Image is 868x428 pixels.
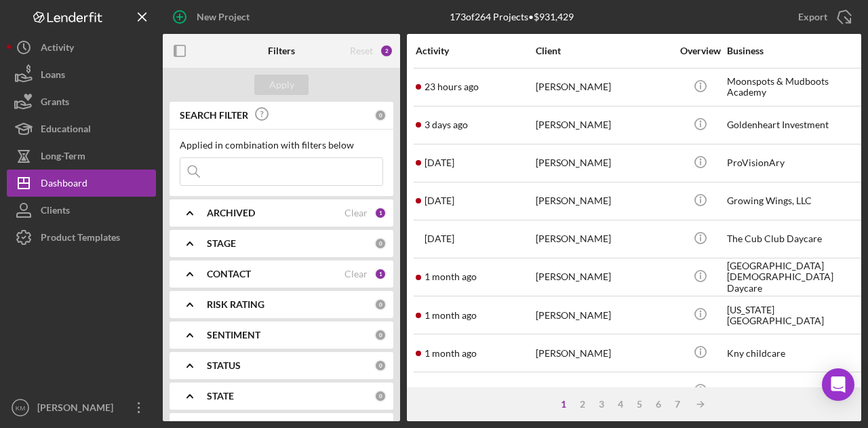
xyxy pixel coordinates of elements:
div: Dashboard [41,170,87,200]
div: 2 [380,44,393,58]
div: Reset [350,45,373,56]
div: Goldenheart Investment [727,107,863,143]
time: 2025-08-27 19:11 [425,81,479,92]
div: [PERSON_NAME] [536,107,671,143]
div: Overview [675,45,726,56]
text: KM [16,404,25,412]
div: [PERSON_NAME] [536,259,671,295]
time: 2025-07-17 03:45 [425,386,477,397]
div: 0 [374,390,387,402]
div: Activity [416,45,534,56]
b: STATUS [207,360,241,371]
div: 1 [374,268,387,280]
time: 2025-08-19 19:35 [425,195,454,206]
b: CONTACT [207,269,251,279]
div: ProVisionAry [727,145,863,181]
div: Clients [41,197,70,227]
div: Export [798,3,827,31]
button: Clients [7,197,156,224]
div: [PERSON_NAME] [536,297,671,333]
div: Applied in combination with filters below [180,140,383,151]
b: ARCHIVED [207,208,255,218]
div: 6 [649,399,668,410]
div: [PERSON_NAME] [536,221,671,257]
div: [PERSON_NAME] [34,394,122,425]
div: 0 [374,329,387,341]
div: 0 [374,298,387,311]
b: RISK RATING [207,299,264,310]
div: New Project [197,3,250,31]
div: [PERSON_NAME] [536,183,671,219]
div: 7 [668,399,687,410]
time: 2025-08-25 20:33 [425,119,468,130]
div: [PERSON_NAME] [536,373,671,409]
div: [PERSON_NAME] [536,69,671,105]
time: 2025-07-17 03:58 [425,348,477,359]
div: Kny childcare [727,335,863,371]
time: 2025-08-19 18:43 [425,233,454,244]
div: Client [536,45,671,56]
b: SEARCH FILTER [180,110,248,121]
b: STATE [207,391,234,402]
div: [GEOGRAPHIC_DATA][DEMOGRAPHIC_DATA] Daycare [727,259,863,295]
div: [PERSON_NAME] Daycare [727,373,863,409]
button: Apply [254,75,309,95]
div: Business [727,45,863,56]
div: Apply [269,75,294,95]
time: 2025-07-17 04:58 [425,271,477,282]
div: Open Intercom Messenger [822,368,854,401]
time: 2025-07-17 04:29 [425,310,477,321]
div: 0 [374,237,387,250]
button: Loans [7,61,156,88]
div: 173 of 264 Projects • $931,429 [450,12,574,22]
div: Growing Wings, LLC [727,183,863,219]
button: New Project [163,3,263,31]
b: Filters [268,45,295,56]
time: 2025-08-22 21:32 [425,157,454,168]
div: Product Templates [41,224,120,254]
button: Dashboard [7,170,156,197]
div: Grants [41,88,69,119]
button: Export [785,3,861,31]
div: Clear [344,269,368,279]
div: [PERSON_NAME] [536,335,671,371]
div: Activity [41,34,74,64]
button: Product Templates [7,224,156,251]
div: Educational [41,115,91,146]
div: 5 [630,399,649,410]
div: The Cub Club Daycare [727,221,863,257]
div: 1 [374,207,387,219]
div: 3 [592,399,611,410]
div: [PERSON_NAME] [536,145,671,181]
b: STAGE [207,238,236,249]
div: 0 [374,359,387,372]
div: Loans [41,61,65,92]
div: 0 [374,109,387,121]
button: Activity [7,34,156,61]
div: 2 [573,399,592,410]
button: KM[PERSON_NAME] [7,394,156,421]
div: Moonspots & Mudboots Academy [727,69,863,105]
div: 4 [611,399,630,410]
div: 1 [554,399,573,410]
div: Long-Term [41,142,85,173]
div: [US_STATE][GEOGRAPHIC_DATA] [727,297,863,333]
b: SENTIMENT [207,330,260,341]
button: Grants [7,88,156,115]
div: Clear [344,208,368,218]
button: Educational [7,115,156,142]
button: Long-Term [7,142,156,170]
